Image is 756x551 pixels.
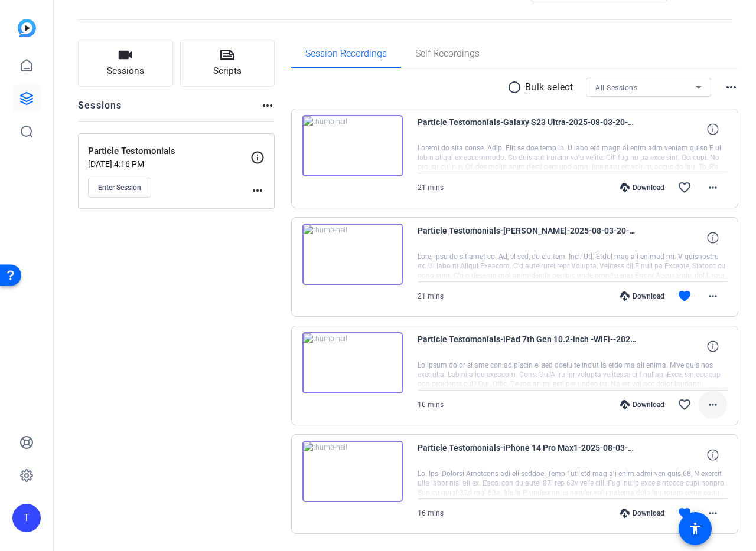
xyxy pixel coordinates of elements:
[213,64,242,78] span: Scripts
[88,159,250,169] p: [DATE] 4:16 PM
[107,64,144,78] span: Sessions
[677,289,692,303] mat-icon: favorite
[415,49,480,58] span: Self Recordings
[724,80,738,94] mat-icon: more_horiz
[418,509,444,517] span: 16 mins
[302,224,403,285] img: thumb-nail
[418,401,444,409] span: 16 mins
[302,115,403,176] img: thumb-nail
[302,332,403,393] img: thumb-nail
[614,183,670,192] div: Download
[677,181,692,195] mat-icon: favorite_border
[250,183,265,198] mat-icon: more_horiz
[305,49,387,58] span: Session Recordings
[418,115,636,143] span: Particle Testomonials-Galaxy S23 Ultra-2025-08-03-20-10-42-492-1
[525,80,573,94] p: Bulk select
[260,99,275,113] mat-icon: more_horiz
[614,291,670,301] div: Download
[88,178,151,198] button: Enter Session
[706,506,720,520] mat-icon: more_horiz
[418,292,444,300] span: 21 mins
[18,19,36,37] img: blue-gradient.svg
[302,441,403,502] img: thumb-nail
[706,289,720,303] mat-icon: more_horiz
[418,332,636,360] span: Particle Testomonials-iPad 7th Gen 10.2-inch -WiFi--2025-08-03-17-18-09-655-1
[78,99,122,121] h2: Sessions
[88,145,250,158] p: Particle Testomonials
[688,522,702,536] mat-icon: accessibility
[98,183,141,192] span: Enter Session
[614,400,670,409] div: Download
[614,509,670,518] div: Download
[418,224,636,252] span: Particle Testomonials-[PERSON_NAME]-2025-08-03-20-10-42-492-0
[677,506,692,520] mat-icon: favorite
[418,183,444,192] span: 21 mins
[12,504,41,532] div: T
[706,181,720,195] mat-icon: more_horiz
[677,398,692,412] mat-icon: favorite_border
[180,40,275,87] button: Scripts
[706,398,720,412] mat-icon: more_horiz
[595,84,637,92] span: All Sessions
[418,441,636,469] span: Particle Testomonials-iPhone 14 Pro Max1-2025-08-03-17-18-09-655-0
[507,80,525,94] mat-icon: radio_button_unchecked
[78,40,173,87] button: Sessions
